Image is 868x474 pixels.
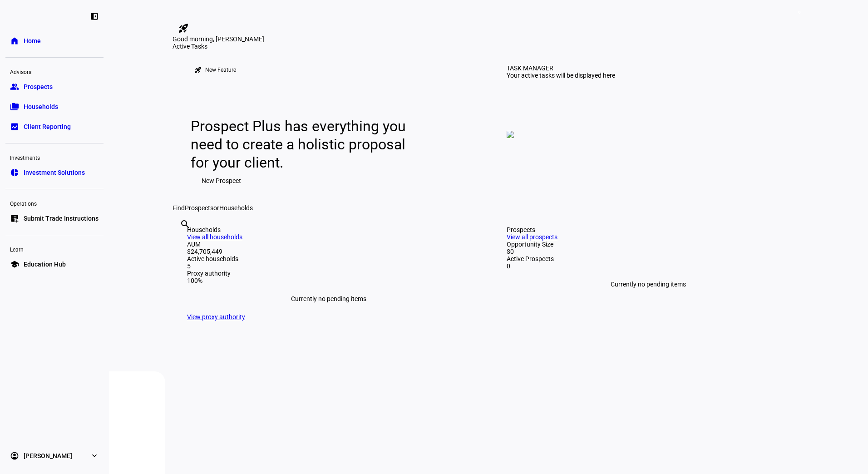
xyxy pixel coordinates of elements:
a: View all households [187,233,242,241]
eth-mat-symbol: bid_landscape [10,122,19,131]
div: $24,705,449 [187,248,470,255]
span: Prospects [24,82,53,91]
a: bid_landscapeClient Reporting [5,118,104,136]
div: Active households [187,255,470,262]
span: Investment Solutions [24,168,85,177]
span: Submit Trade Instructions [24,214,99,223]
div: Operations [5,197,104,209]
div: Advisors [5,65,104,78]
span: Prospects [185,204,213,212]
eth-mat-symbol: left_panel_close [90,12,99,21]
img: empty-tasks.png [507,131,514,138]
eth-mat-symbol: home [10,36,19,45]
mat-icon: search [180,219,191,230]
mat-icon: rocket_launch [194,66,202,74]
a: View all prospects [507,233,557,241]
div: Currently no pending items [507,270,790,299]
div: Opportunity Size [507,241,790,248]
span: New Prospect [202,172,241,190]
div: Learn [5,242,104,255]
div: Currently no pending items [187,284,470,313]
div: 100% [187,277,470,284]
eth-mat-symbol: group [10,82,19,91]
eth-mat-symbol: account_circle [10,451,19,460]
span: Education Hub [24,260,66,269]
eth-mat-symbol: list_alt_add [10,214,19,223]
a: View proxy authority [187,313,245,321]
eth-mat-symbol: pie_chart [10,168,19,177]
div: Prospects [507,226,790,233]
a: pie_chartInvestment Solutions [5,163,104,182]
div: Households [187,226,470,233]
div: Investments [5,151,104,163]
a: folder_copyHouseholds [5,98,104,116]
div: 5 [187,262,470,270]
input: Enter name of prospect or household [180,231,182,242]
div: Find or [173,204,804,212]
span: 9 [796,9,803,16]
span: Client Reporting [24,122,71,131]
div: Active Tasks [173,43,804,50]
span: [PERSON_NAME] [24,451,72,460]
span: Home [24,36,41,45]
div: Proxy authority [187,270,470,277]
div: 0 [507,262,790,270]
div: Active Prospects [507,255,790,262]
a: groupProspects [5,78,104,96]
eth-mat-symbol: folder_copy [10,102,19,111]
button: New Prospect [191,172,252,190]
div: New Feature [205,66,236,74]
div: Prospect Plus has everything you need to create a holistic proposal for your client. [191,117,414,172]
div: Good morning, [PERSON_NAME] [173,35,804,43]
span: Households [24,102,58,111]
mat-icon: rocket_launch [178,23,189,34]
div: $0 [507,248,790,255]
eth-mat-symbol: expand_more [90,451,99,460]
eth-mat-symbol: school [10,260,19,269]
div: AUM [187,241,470,248]
div: TASK MANAGER [507,64,553,72]
a: homeHome [5,32,104,50]
span: Households [219,204,253,212]
div: Your active tasks will be displayed here [507,72,615,79]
